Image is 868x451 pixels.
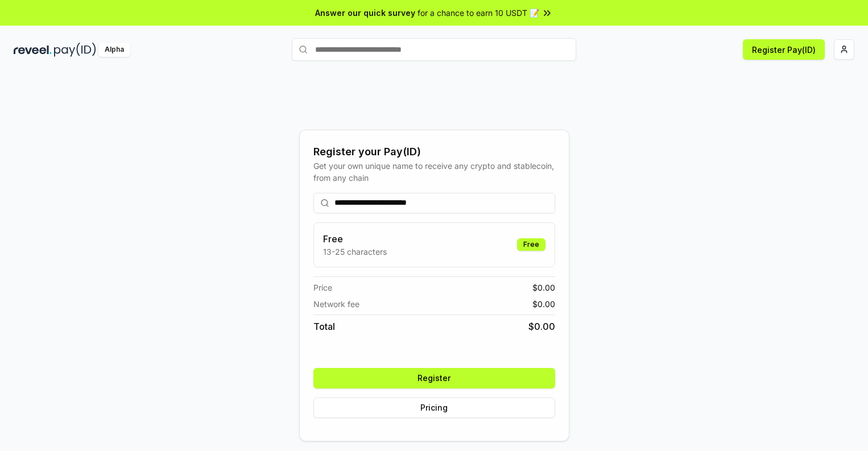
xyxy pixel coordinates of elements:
[528,320,555,333] span: $ 0.00
[418,7,539,19] span: for a chance to earn 10 USDT 📝
[313,282,332,293] span: Price
[323,232,387,246] h3: Free
[313,398,555,418] button: Pricing
[323,246,387,258] p: 13-25 characters
[532,282,555,293] span: $ 0.00
[54,43,96,57] img: pay_id
[313,160,555,184] div: Get your own unique name to receive any crypto and stablecoin, from any chain
[313,298,359,310] span: Network fee
[313,320,335,333] span: Total
[98,43,130,57] div: Alpha
[315,7,415,19] span: Answer our quick survey
[743,39,825,60] button: Register Pay(ID)
[313,368,555,388] button: Register
[517,238,545,251] div: Free
[532,298,555,310] span: $ 0.00
[14,43,52,57] img: reveel_dark
[313,144,555,160] div: Register your Pay(ID)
